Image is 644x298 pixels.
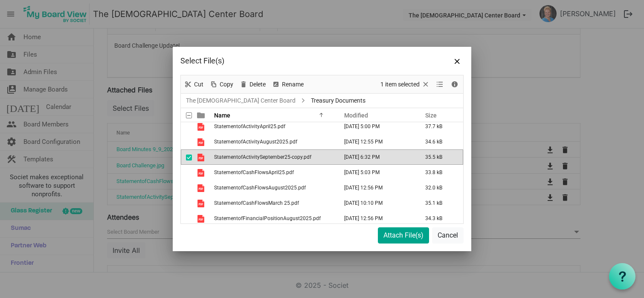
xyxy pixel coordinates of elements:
[335,165,416,180] td: May 09, 2025 5:03 PM column header Modified
[192,165,212,180] td: is template cell column header type
[335,180,416,195] td: September 05, 2025 12:56 PM column header Modified
[181,119,192,134] td: checkbox
[335,211,416,226] td: September 05, 2025 12:56 PM column header Modified
[309,95,367,106] span: Treasury Documents
[212,180,335,195] td: StatementofCashFlowsAugust2025.pdf is template cell column header Name
[269,75,307,93] div: Rename
[238,79,267,90] button: Delete
[451,54,464,67] button: Close
[214,112,230,119] span: Name
[181,195,192,211] td: checkbox
[447,75,462,93] div: Details
[212,195,335,211] td: StatementofCashFlowsMarch 25.pdf is template cell column header Name
[192,195,212,211] td: is template cell column header type
[416,211,463,226] td: 34.3 kB is template cell column header Size
[219,79,234,90] span: Copy
[270,79,305,90] button: Rename
[249,79,267,90] span: Delete
[281,79,305,90] span: Rename
[416,195,463,211] td: 35.1 kB is template cell column header Size
[181,165,192,180] td: checkbox
[214,215,321,221] span: StatementofFinancialPositionAugust2025.pdf
[184,95,297,106] a: The [DEMOGRAPHIC_DATA] Center Board
[379,79,432,90] button: Selection
[214,123,285,129] span: StatementofActivityApril25.pdf
[181,75,206,93] div: Cut
[180,54,407,67] div: Select File(s)
[192,134,212,149] td: is template cell column header type
[181,180,192,195] td: checkbox
[416,180,463,195] td: 32.0 kB is template cell column header Size
[449,79,461,90] button: Details
[335,195,416,211] td: April 03, 2025 10:10 PM column header Modified
[208,79,235,90] button: Copy
[192,119,212,134] td: is template cell column header type
[214,154,311,160] span: StatementofActivitySeptember25-copy.pdf
[335,134,416,149] td: September 05, 2025 12:55 PM column header Modified
[377,75,433,93] div: Clear selection
[193,79,204,90] span: Cut
[416,149,463,165] td: 35.5 kB is template cell column header Size
[214,169,294,175] span: StatementofCashFlowsApril25.pdf
[335,149,416,165] td: October 08, 2025 6:32 PM column header Modified
[378,227,429,244] button: Attach File(s)
[335,119,416,134] td: May 09, 2025 5:00 PM column header Modified
[206,75,236,93] div: Copy
[380,79,421,90] span: 1 item selected
[344,112,368,119] span: Modified
[432,227,464,244] button: Cancel
[181,149,192,165] td: checkbox
[212,134,335,149] td: StatementofActivityAugust2025.pdf is template cell column header Name
[214,200,299,206] span: StatementofCashFlowsMarch 25.pdf
[181,134,192,149] td: checkbox
[214,185,306,191] span: StatementofCashFlowsAugust2025.pdf
[212,119,335,134] td: StatementofActivityApril25.pdf is template cell column header Name
[183,79,205,90] button: Cut
[236,75,269,93] div: Delete
[214,139,297,145] span: StatementofActivityAugust2025.pdf
[425,112,437,119] span: Size
[435,79,445,90] button: View dropdownbutton
[192,211,212,226] td: is template cell column header type
[212,149,335,165] td: StatementofActivitySeptember25-copy.pdf is template cell column header Name
[433,75,447,93] div: View
[192,180,212,195] td: is template cell column header type
[416,119,463,134] td: 37.7 kB is template cell column header Size
[181,211,192,226] td: checkbox
[212,165,335,180] td: StatementofCashFlowsApril25.pdf is template cell column header Name
[416,165,463,180] td: 33.8 kB is template cell column header Size
[416,134,463,149] td: 34.6 kB is template cell column header Size
[212,211,335,226] td: StatementofFinancialPositionAugust2025.pdf is template cell column header Name
[192,149,212,165] td: is template cell column header type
